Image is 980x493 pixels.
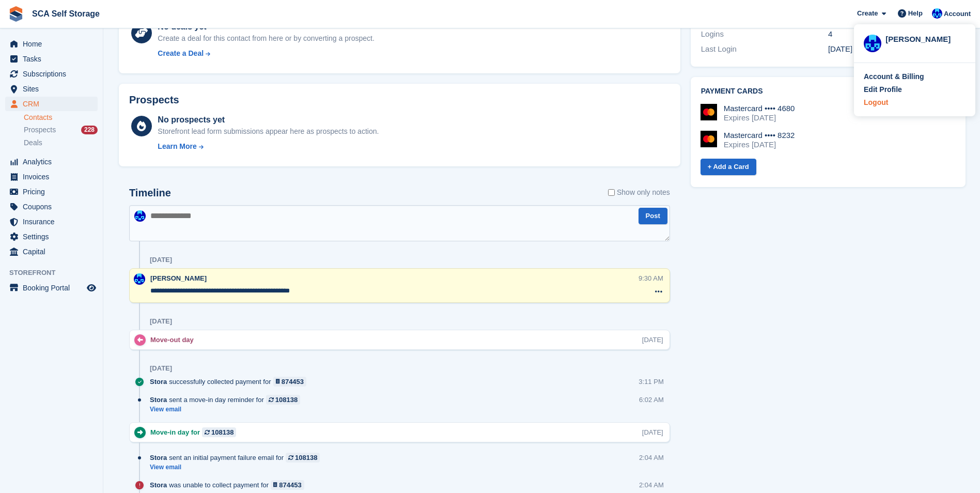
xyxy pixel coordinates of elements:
div: 228 [81,126,98,134]
span: Stora [150,453,167,463]
a: Contacts [24,113,98,122]
div: Account & Billing [864,71,924,82]
span: Analytics [23,155,85,169]
div: Mastercard •••• 4680 [724,104,795,113]
div: Create a Deal [158,48,204,59]
a: SCA Self Storage [28,5,104,22]
a: View email [150,405,305,414]
span: Sites [23,82,85,96]
a: Prospects 228 [24,125,98,135]
span: CRM [23,97,85,111]
a: 108138 [286,453,320,463]
input: Show only notes [608,187,615,198]
span: Tasks [23,52,85,66]
a: Logout [864,97,966,108]
div: 4 [828,28,955,40]
div: 108138 [211,427,234,437]
span: Help [908,8,923,19]
a: menu [5,67,98,81]
div: 9:30 AM [639,273,663,283]
div: No prospects yet [158,114,379,126]
a: Deals [24,137,98,148]
span: Subscriptions [23,67,85,81]
time: 2025-09-15 17:28:20 UTC [828,44,883,53]
img: stora-icon-8386f47178a22dfd0bd8f6a31ec36ba5ce8667c1dd55bd0f319d3a0aa187defe.svg [8,6,24,22]
span: Storefront [9,268,103,278]
a: menu [5,229,98,244]
a: Create a Deal [158,48,374,59]
h2: Timeline [129,187,171,199]
h2: Payment cards [701,87,955,96]
div: Move-out day [150,335,199,345]
div: [DATE] [150,317,172,326]
a: 108138 [266,395,300,405]
div: 2:04 AM [639,480,664,490]
div: [DATE] [642,335,663,345]
h2: Prospects [129,94,179,106]
span: Stora [150,480,167,490]
a: + Add a Card [701,159,756,176]
span: Invoices [23,170,85,184]
span: Insurance [23,214,85,229]
button: Post [639,208,667,225]
div: Logout [864,97,888,108]
div: 874453 [279,480,301,490]
div: Learn More [158,141,196,152]
div: sent an initial payment failure email for [150,453,325,463]
a: menu [5,184,98,199]
span: Account [944,9,971,19]
a: menu [5,82,98,96]
div: [DATE] [150,256,172,264]
a: 108138 [202,427,236,437]
span: Deals [24,138,42,148]
img: Mastercard Logo [701,104,717,120]
a: menu [5,97,98,111]
div: Expires [DATE] [724,113,795,122]
div: sent a move-in day reminder for [150,395,305,405]
a: Preview store [85,282,98,294]
div: 2:04 AM [639,453,664,463]
a: Edit Profile [864,84,966,95]
div: Mastercard •••• 8232 [724,131,795,140]
a: Learn More [158,141,379,152]
span: Prospects [24,125,56,135]
span: Capital [23,244,85,259]
img: Kelly Neesham [932,8,942,19]
div: [DATE] [642,427,663,437]
div: 108138 [275,395,298,405]
img: Kelly Neesham [864,35,881,52]
label: Show only notes [608,187,670,198]
a: menu [5,52,98,66]
div: 6:02 AM [639,395,664,405]
span: Stora [150,395,167,405]
a: View email [150,463,325,472]
span: Create [857,8,878,19]
div: Storefront lead form submissions appear here as prospects to action. [158,126,379,137]
div: Create a deal for this contact from here or by converting a prospect. [158,33,374,44]
div: 108138 [295,453,317,463]
a: menu [5,214,98,229]
div: successfully collected payment for [150,377,312,387]
a: menu [5,281,98,295]
a: 874453 [273,377,307,387]
div: 874453 [282,377,304,387]
div: 3:11 PM [639,377,663,387]
a: Account & Billing [864,71,966,82]
span: Pricing [23,184,85,199]
a: menu [5,37,98,51]
img: Kelly Neesham [134,273,145,285]
a: menu [5,155,98,169]
img: Kelly Neesham [134,210,146,222]
span: Coupons [23,199,85,214]
div: Expires [DATE] [724,140,795,149]
div: was unable to collect payment for [150,480,309,490]
a: 874453 [271,480,304,490]
div: Logins [701,28,828,40]
span: [PERSON_NAME] [150,274,207,282]
img: Mastercard Logo [701,131,717,147]
div: [PERSON_NAME] [885,34,966,43]
div: Last Login [701,43,828,55]
a: menu [5,199,98,214]
div: Edit Profile [864,84,902,95]
span: Settings [23,229,85,244]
